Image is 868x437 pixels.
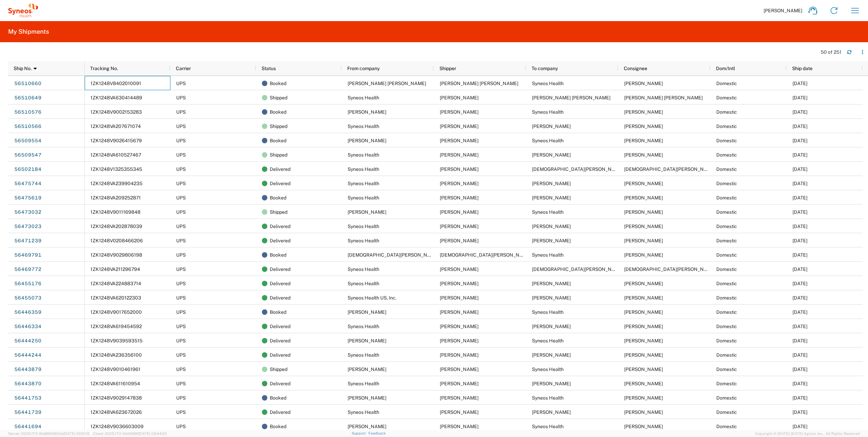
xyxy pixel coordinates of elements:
[532,395,564,401] span: Syneos Health
[792,367,807,372] span: 08/08/2025
[532,281,571,286] span: Catherine Devine
[270,405,290,419] span: Delivered
[176,66,191,71] span: Carrier
[440,309,479,315] span: Melissa Bojorquez
[716,81,737,86] span: Domestic
[176,224,186,229] span: UPS
[348,281,379,286] span: Syneos Health
[624,266,716,272] span: Kristen Ingerto
[270,276,290,291] span: Delivered
[176,424,186,429] span: UPS
[176,324,186,329] span: UPS
[176,281,186,286] span: UPS
[792,381,807,386] span: 08/08/2025
[532,95,611,100] span: Surendhar Reddy Chepyala
[14,278,42,289] a: 56455176
[792,252,807,258] span: 08/12/2025
[792,238,807,243] span: 08/12/2025
[14,350,42,360] a: 56444244
[90,324,142,329] span: 1ZK1248VA619454592
[14,207,42,217] a: 56473032
[14,249,42,260] a: 56469791
[716,209,737,215] span: Domestic
[716,281,737,286] span: Domestic
[176,352,186,358] span: UPS
[624,109,663,115] span: Ayman Abboud
[176,381,186,386] span: UPS
[440,166,479,172] span: Ayman Abboud
[716,367,737,372] span: Domestic
[792,124,807,129] span: 08/15/2025
[624,95,703,100] span: Surendhar Reddy Chepyala
[624,424,663,429] span: Ayman Abboud
[624,195,663,200] span: Kimberly Birdsell
[624,224,663,229] span: Laura Watson
[716,181,737,186] span: Domestic
[93,432,167,436] span: Client: 2025.17.0-5dd568f
[716,166,737,172] span: Domestic
[90,209,140,215] span: 1ZK1248V9011169848
[90,124,141,129] span: 1ZK1248VA207671074
[8,432,90,436] span: Server: 2025.17.0-16a969492de
[792,309,807,315] span: 08/08/2025
[14,307,42,318] a: 56446359
[764,7,802,14] span: [PERSON_NAME]
[792,95,807,100] span: 08/15/2025
[716,295,737,301] span: Domestic
[270,205,287,219] span: Shipped
[90,409,142,415] span: 1ZK1248VA623672026
[14,421,42,432] a: 56441694
[792,424,807,429] span: 08/08/2025
[270,219,290,233] span: Delivered
[348,138,386,143] span: Stephanie Cullars
[532,409,571,415] span: Nichole Changaris
[176,367,186,372] span: UPS
[14,92,42,103] a: 56510649
[440,209,479,215] span: Laura Watson
[792,295,807,301] span: 08/11/2025
[624,295,663,301] span: Lena Pearl
[270,133,286,148] span: Booked
[90,424,144,429] span: 1ZK1248V9036603009
[14,392,42,403] a: 56441753
[440,224,479,229] span: Ayman Abboud
[8,28,49,36] h2: My Shipments
[532,224,571,229] span: Laura Watson
[176,338,186,343] span: UPS
[792,209,807,215] span: 08/12/2025
[716,424,737,429] span: Domestic
[440,338,479,343] span: Jared Bruggerman
[352,431,369,435] a: Support
[532,209,564,215] span: Syneos Health
[792,109,807,115] span: 08/15/2025
[792,181,807,186] span: 08/13/2025
[14,192,42,203] a: 56475619
[532,66,558,71] span: To company
[440,409,479,415] span: Ayman Abboud
[532,295,571,301] span: Lena Pearl
[348,109,386,115] span: Tahreem Sarwar
[792,81,807,86] span: 08/15/2025
[624,395,663,401] span: Ayman Abboud
[14,321,42,332] a: 56446334
[624,152,663,158] span: Stephanie Cullars
[532,181,571,186] span: Joseph Feher
[792,338,807,343] span: 08/08/2025
[624,338,663,343] span: Ayman Abboud
[270,291,290,305] span: Delivered
[440,381,479,386] span: Ayman Abboud
[176,295,186,301] span: UPS
[532,424,564,429] span: Syneos Health
[440,181,479,186] span: Ayman Abboud
[624,209,663,215] span: Ayman Abboud
[176,266,186,272] span: UPS
[440,424,479,429] span: Mary Martini
[270,162,290,176] span: Delivered
[716,109,737,115] span: Domestic
[270,376,290,391] span: Delivered
[347,66,380,71] span: From company
[176,395,186,401] span: UPS
[176,95,186,100] span: UPS
[440,324,479,329] span: Ayman Abboud
[624,324,663,329] span: Melissa Bojorquez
